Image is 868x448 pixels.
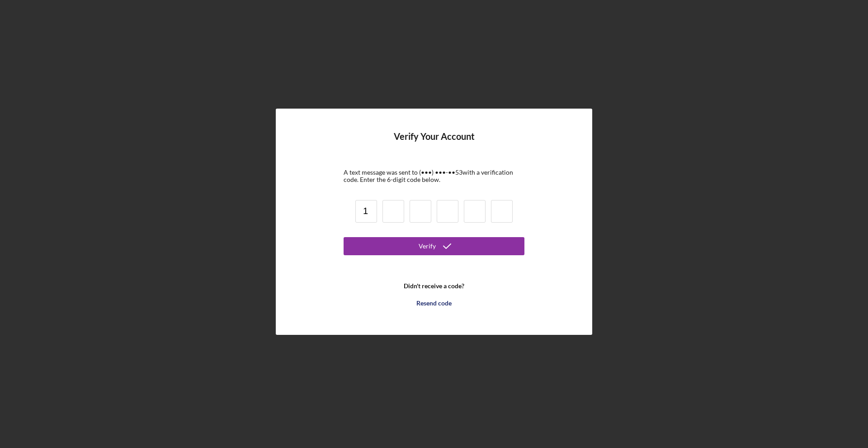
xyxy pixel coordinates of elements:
div: A text message was sent to (•••) •••-•• 53 with a verification code. Enter the 6-digit code below. [344,169,524,183]
div: Verify [419,237,436,255]
b: Didn't receive a code? [404,282,464,290]
button: Resend code [344,294,524,312]
button: Verify [344,237,524,255]
h4: Verify Your Account [394,131,475,155]
div: Resend code [416,294,452,312]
